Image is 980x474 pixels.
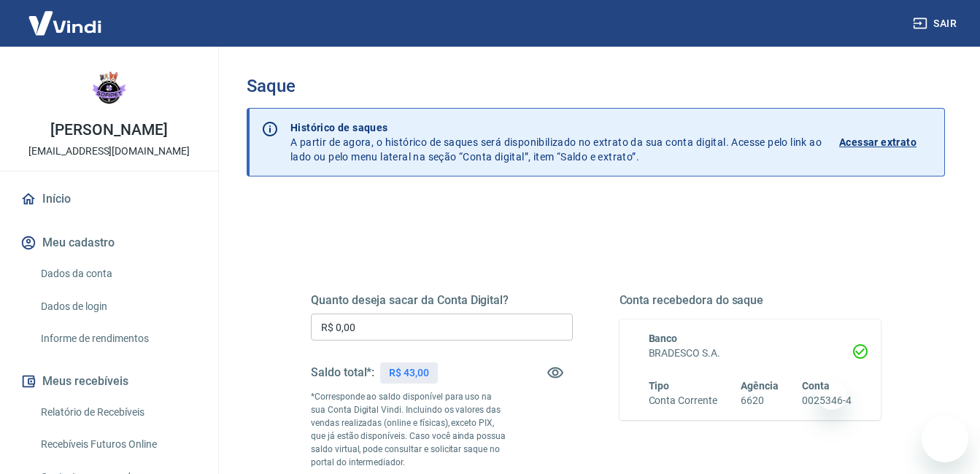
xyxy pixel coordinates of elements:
h6: 0025346-4 [802,393,852,408]
p: *Corresponde ao saldo disponível para uso na sua Conta Digital Vindi. Incluindo os valores das ve... [311,390,507,469]
span: Tipo [649,380,670,392]
h5: Conta recebedora do saque [620,293,881,308]
span: Conta [802,380,830,392]
a: Relatório de Recebíveis [35,397,201,427]
a: Informe de rendimentos [35,324,201,354]
p: A partir de agora, o histórico de saques será disponibilizado no extrato da sua conta digital. Ac... [290,120,822,164]
a: Recebíveis Futuros Online [35,430,201,459]
img: Vindi [18,1,112,45]
img: e3727277-d80f-4bdf-8ca9-f3fa038d2d1c.jpeg [80,58,139,117]
h6: 6620 [741,393,779,408]
span: Banco [649,333,678,344]
h5: Quanto deseja sacar da Conta Digital? [311,293,573,308]
h6: BRADESCO S.A. [649,346,852,361]
h6: Conta Corrente [649,393,717,408]
h5: Saldo total*: [311,365,374,380]
button: Sair [910,10,962,37]
iframe: Fechar mensagem [817,381,846,410]
a: Acessar extrato [839,120,933,164]
h3: Saque [247,76,945,96]
p: [PERSON_NAME] [50,123,167,138]
iframe: Botão para abrir a janela de mensagens [922,416,968,462]
span: Agência [741,380,779,392]
button: Meus recebíveis [18,365,201,397]
a: Início [18,183,201,215]
p: Acessar extrato [839,135,917,149]
p: Histórico de saques [290,120,822,135]
a: Dados da conta [35,259,201,289]
button: Meu cadastro [18,227,201,259]
a: Dados de login [35,292,201,322]
p: R$ 43,00 [389,365,429,381]
p: [EMAIL_ADDRESS][DOMAIN_NAME] [28,144,190,159]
